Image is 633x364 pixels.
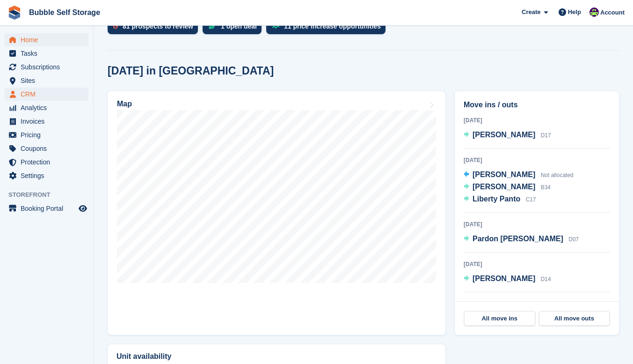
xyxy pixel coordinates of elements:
span: Booking Portal [21,202,77,215]
a: [PERSON_NAME] D14 [464,273,551,285]
a: Liberty Panto C17 [464,193,536,206]
span: Settings [21,169,77,182]
div: [DATE] [464,156,610,164]
h2: Unit availability [116,352,171,361]
span: [PERSON_NAME] [473,183,535,191]
div: 81 prospects to review [123,22,193,30]
a: [PERSON_NAME] Not allocated [464,169,574,181]
a: [PERSON_NAME] B34 [464,181,551,193]
a: menu [5,101,88,114]
span: Coupons [21,142,77,155]
img: price_increase_opportunities-93ffe204e8149a01c8c9dc8f82e8f89637d9d84a8eef4429ea346261dce0b2c0.svg [272,24,279,29]
img: prospect-51fa495bee0391a8d652442698ab0144808aea92771e9ea1ae160a38d050c398.svg [113,23,118,29]
h2: Map [117,100,132,108]
a: menu [5,156,88,169]
a: Bubble Self Storage [25,5,104,20]
img: deal-1b604bf984904fb50ccaf53a9ad4b4a5d6e5aea283cecdc64d6e3604feb123c2.svg [208,23,216,30]
span: Liberty Panto [473,195,520,203]
span: Analytics [21,101,77,114]
span: Create [522,7,540,17]
a: Map [108,91,445,335]
a: menu [5,115,88,128]
span: Account [600,8,625,17]
a: All move outs [539,311,610,326]
a: menu [5,60,88,74]
img: Tom Gilmore [589,7,599,17]
div: 11 price increase opportunities [284,22,381,30]
span: Subscriptions [21,60,77,74]
span: Protection [21,156,77,169]
a: menu [5,88,88,101]
div: [DATE] [464,220,610,229]
span: Storefront [8,190,93,200]
h2: [DATE] in [GEOGRAPHIC_DATA] [108,65,274,77]
span: Home [21,33,77,46]
div: [DATE] [464,300,610,308]
a: Preview store [77,203,88,214]
span: Pardon [PERSON_NAME] [473,235,563,243]
span: D14 [541,276,551,282]
a: menu [5,128,88,141]
a: menu [5,169,88,182]
a: 1 open deal [203,18,266,39]
a: [PERSON_NAME] D17 [464,129,551,141]
a: 81 prospects to review [108,18,203,39]
span: Help [568,7,581,17]
span: C17 [526,196,536,203]
span: D07 [568,236,579,243]
span: Invoices [21,115,77,128]
a: Pardon [PERSON_NAME] D07 [464,233,579,245]
span: Sites [21,74,77,87]
img: stora-icon-8386f47178a22dfd0bd8f6a31ec36ba5ce8667c1dd55bd0f319d3a0aa187defe.svg [7,6,22,20]
a: All move ins [464,311,535,326]
a: menu [5,202,88,215]
span: [PERSON_NAME] [473,275,535,282]
span: CRM [21,88,77,101]
span: Tasks [21,47,77,60]
span: D17 [541,132,551,139]
span: B34 [541,184,551,191]
a: menu [5,33,88,46]
div: [DATE] [464,116,610,125]
span: [PERSON_NAME] [473,131,535,139]
a: menu [5,142,88,155]
a: 11 price increase opportunities [266,18,390,39]
span: Not allocated [541,172,574,178]
span: Pricing [21,128,77,141]
h2: Move ins / outs [464,99,610,111]
span: [PERSON_NAME] [473,171,535,178]
div: [DATE] [464,260,610,268]
a: menu [5,47,88,60]
div: 1 open deal [221,22,257,30]
a: menu [5,74,88,87]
